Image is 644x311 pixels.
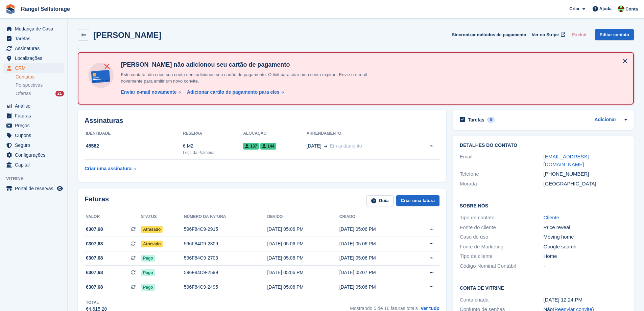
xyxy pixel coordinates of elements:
[3,63,64,73] a: menu
[141,255,155,262] span: Pago
[339,226,411,233] div: [DATE] 05:06 PM
[3,44,64,53] a: menu
[267,240,339,247] div: [DATE] 05:06 PM
[184,89,284,96] a: Adicionar cartão de pagamento para eles
[307,142,321,150] span: [DATE]
[16,90,64,97] a: Ofertas 21
[183,128,243,139] th: Reserva
[121,89,176,96] div: Enviar e-mail novamente
[15,63,55,73] span: CRM
[460,284,627,291] h2: Conta de vitrine
[184,212,267,222] th: Número da fatura
[5,4,16,14] img: stora-icon-8386f47178a22dfd0bd8f6a31ec36ba5ce8667c1dd55bd0f319d3a0aa187defe.svg
[3,184,64,193] a: menu
[86,269,103,276] span: €307,68
[267,284,339,291] div: [DATE] 05:06 PM
[260,143,276,150] span: 144
[243,128,306,139] th: Alocação
[18,3,73,15] a: Rangel Selfstorage
[15,121,55,130] span: Preços
[339,240,411,247] div: [DATE] 05:06 PM
[468,117,484,123] h2: Tarefas
[3,160,64,170] a: menu
[330,143,362,149] span: Em andamento
[15,44,55,53] span: Assinaturas
[15,24,55,34] span: Mudança de Casa
[3,150,64,160] a: menu
[55,91,64,96] div: 21
[85,162,136,175] a: Criar uma assinatura
[350,306,418,311] span: Mostrando 5 de 16 faturas totais
[532,31,559,38] span: Ver no Stripe
[460,143,627,148] h2: Detalhes do contato
[544,170,627,178] div: [PHONE_NUMBER]
[16,90,31,97] span: Ofertas
[15,131,55,140] span: Cupons
[618,5,624,12] img: Fernando Ferreira
[141,284,155,291] span: Pago
[15,184,55,193] span: Portal de reservas
[3,34,64,43] a: menu
[85,165,132,172] div: Criar uma assinatura
[86,254,103,262] span: €307,68
[187,89,280,96] div: Adicionar cartão de pagamento para eles
[3,140,64,150] a: menu
[339,284,411,291] div: [DATE] 05:06 PM
[141,226,163,233] span: Atrasado
[16,74,64,80] a: Contatos
[86,226,103,233] span: €307,68
[460,252,543,260] div: Tipo de cliente
[529,29,567,40] a: Ver no Stripe
[86,299,107,306] div: Total
[15,53,55,63] span: Localizações
[460,243,543,251] div: Fonte de Marketing
[184,240,267,247] div: 596F84C9-2809
[307,128,412,139] th: Arrendamento
[141,269,155,276] span: Pago
[487,117,495,123] div: 0
[460,170,543,178] div: Telefone
[3,121,64,130] a: menu
[6,175,67,182] span: Vitrine
[339,212,411,222] th: Criado
[544,215,559,220] a: Cliente
[85,128,183,139] th: Identidade
[339,269,411,276] div: [DATE] 05:07 PM
[267,269,339,276] div: [DATE] 05:06 PM
[460,296,543,304] div: Conta criada
[118,61,372,69] h4: [PERSON_NAME] não adicionou seu cartão de pagamento
[366,195,393,206] a: Guia
[3,24,64,34] a: menu
[184,284,267,291] div: 596F84C9-2495
[15,160,55,170] span: Capital
[569,29,589,40] button: Excluir
[599,5,612,12] span: Ajuda
[452,29,526,40] button: Sincronizar métodos de pagamento
[86,284,103,291] span: €307,68
[595,29,634,40] a: Editar contato
[183,142,243,150] div: 6 M2
[460,153,543,168] div: Email
[87,61,115,90] img: no-card-linked-e7822e413c904bf8b177c4d89f31251c4716f9871600ec3ca5bfc59e148c83f4.svg
[396,195,439,206] a: Criar uma fatura
[460,180,543,188] div: Morada
[243,143,259,150] span: 137
[3,101,64,111] a: menu
[184,226,267,233] div: 596F84C9-2915
[267,254,339,262] div: [DATE] 05:06 PM
[15,140,55,150] span: Seguro
[460,233,543,241] div: Caso de uso
[544,233,627,241] div: Moving home
[460,214,543,222] div: Tipo de contato
[544,296,627,304] div: [DATE] 12:24 PM
[85,195,109,206] h2: Faturas
[625,6,638,13] span: Conta
[339,254,411,262] div: [DATE] 05:06 PM
[15,101,55,111] span: Análise
[85,117,439,125] h2: Assinaturas
[183,150,243,156] div: Leça da Palmeira
[56,184,64,193] a: Loja de pré-visualização
[16,82,43,88] span: Perspectivas
[544,154,589,167] a: [EMAIL_ADDRESS][DOMAIN_NAME]
[3,53,64,63] a: menu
